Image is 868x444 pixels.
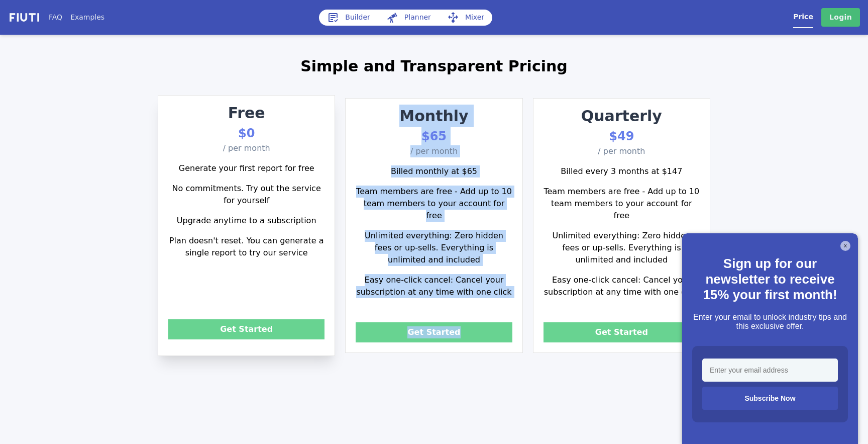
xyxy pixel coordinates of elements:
[15,49,186,65] h1: Welcome to Fiuti!
[533,145,710,157] p: / per month
[544,182,700,226] p: Team members are free - Add up to 10 team members to your account for free
[821,8,860,27] a: Login
[346,105,522,127] p: Monthly
[168,179,324,211] p: No commitments. Try out the service for yourself
[356,182,512,226] p: Team members are free - Add up to 10 team members to your account for free
[356,161,512,182] p: Billed monthly at $65
[168,158,324,179] p: Generate your first report for free
[793,12,813,28] a: Price
[533,105,710,127] p: Quarterly
[356,226,512,270] p: Unlimited everything: Zero hidden fees or up-sells. Everything is unlimited and included
[544,226,700,270] p: Unlimited everything: Zero hidden fees or up-sells. Everything is unlimited and included
[16,117,185,137] button: New conversation
[356,322,512,342] button: Get Started
[544,322,700,342] button: Get Started
[319,10,378,26] a: Builder
[49,12,62,23] a: FAQ
[346,127,522,145] p: $65
[158,142,335,154] p: / per month
[378,10,439,26] a: Planner
[544,270,700,302] p: Easy one-click cancel: Cancel your subscription at any time with one click
[544,161,700,182] p: Billed every 3 months at $147
[533,127,710,145] p: $49
[8,12,41,23] img: f731f27.png
[158,102,335,124] p: Free
[84,351,127,358] span: We run on Gist
[158,124,335,142] p: $0
[168,231,324,263] p: Plan doesn't reset. You can generate a single report to try our service
[153,55,715,77] h1: Simple and Transparent Pricing
[682,233,858,444] iframe: <p>Your browser does not support iframes.</p>
[168,211,324,231] p: Upgrade anytime to a subscription
[439,10,492,26] a: Mixer
[65,123,121,131] span: New conversation
[168,319,324,339] button: Get Started
[15,67,186,99] h2: Can I help you with anything?
[356,270,512,302] p: Easy one-click cancel: Cancel your subscription at any time with one click
[70,12,104,23] a: Examples
[346,145,522,157] p: / per month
